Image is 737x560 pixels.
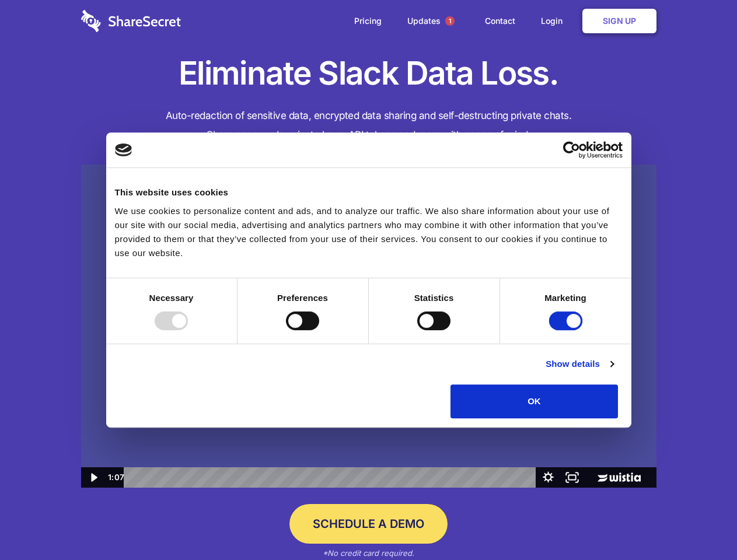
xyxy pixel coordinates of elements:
[81,106,656,145] h4: Auto-redaction of sensitive data, encrypted data sharing and self-destructing private chats. Shar...
[450,384,618,418] button: OK
[546,357,613,371] a: Show details
[115,185,623,199] div: This website uses cookies
[529,3,580,39] a: Login
[289,504,448,544] a: Schedule a Demo
[473,3,527,39] a: Contact
[115,143,132,156] img: logo
[679,502,723,546] iframe: Drift Widget Chat Controller
[115,204,623,260] div: We use cookies to personalize content and ads, and to analyze our traffic. We also share informat...
[277,293,328,303] strong: Preferences
[414,293,454,303] strong: Statistics
[81,52,656,94] h1: Eliminate Slack Data Loss.
[81,10,181,32] img: logo-wordmark-white-trans-d4663122ce5f474addd5e946df7df03e33cb6a1c49d2221995e7729f52c070b2.svg
[536,467,560,488] button: Show settings menu
[544,293,586,303] strong: Marketing
[521,141,623,159] a: Usercentrics Cookiebot - opens in a new window
[445,16,455,26] span: 1
[323,548,414,558] em: *No credit card required.
[81,164,656,488] img: Sharesecret
[584,467,656,488] a: Wistia Logo -- Learn More
[343,3,393,39] a: Pricing
[133,467,530,488] div: Playbar
[582,9,656,33] a: Sign Up
[560,467,584,488] button: Fullscreen
[81,467,105,488] button: Play Video
[149,293,194,303] strong: Necessary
